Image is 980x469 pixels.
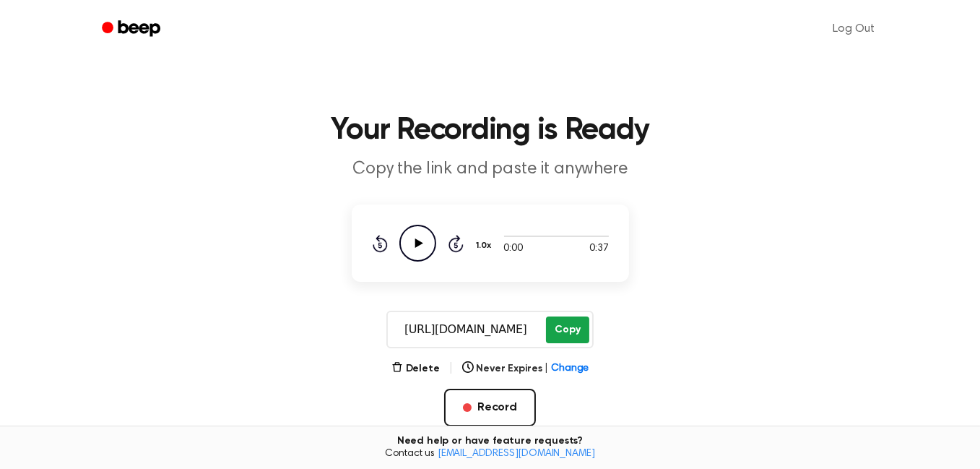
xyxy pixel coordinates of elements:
button: Never Expires|Change [462,361,589,377]
span: 0:00 [504,241,523,257]
p: Copy the link and paste it anywhere [213,158,768,181]
span: Change [551,361,589,377]
span: 0:37 [589,241,608,257]
h1: Your Recording is Ready [121,116,860,146]
span: | [545,361,548,377]
a: Log Out [819,12,889,46]
a: [EMAIL_ADDRESS][DOMAIN_NAME] [438,449,595,459]
button: Delete [391,361,440,377]
span: Contact us [9,448,971,461]
button: Copy [546,317,589,343]
button: Record [444,389,536,426]
button: 1.0x [475,233,497,258]
a: Beep [92,15,173,43]
span: | [448,360,454,377]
